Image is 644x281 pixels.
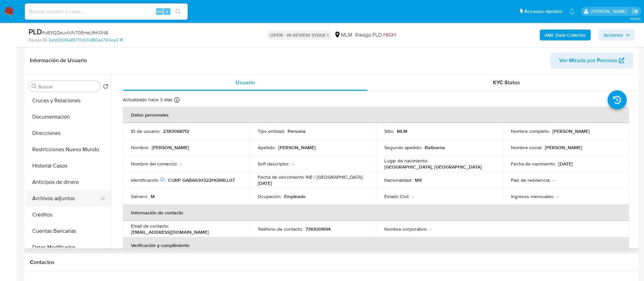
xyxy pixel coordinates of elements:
a: Notificaciones [569,8,575,14]
button: Cruces y Relaciones [26,92,111,109]
span: Ver Mirada por Persona [559,52,617,69]
p: - [412,193,413,199]
button: Archivos adjuntos [26,190,106,207]
b: PLD [29,26,42,37]
h1: Información de Usuario [30,57,87,64]
p: Nombre corporativo : [384,226,427,232]
p: Nacionalidad : [384,177,412,183]
p: Tipo entidad : [258,128,285,134]
p: Actualizado hace 3 días [123,96,172,103]
p: Ingresos mensuales : [511,193,554,199]
p: M [151,193,155,199]
p: - [553,177,554,183]
div: MLM [334,31,352,39]
span: # vB3QZeuvtXfv70EHeLRrK0N8 [42,29,108,36]
span: Accesos rápidos [524,8,562,15]
p: Soft descriptor : [258,161,290,167]
button: Documentación [26,109,111,125]
button: Acciones [599,30,634,40]
p: Fecha de vencimiento INE / [GEOGRAPHIC_DATA] : [258,174,363,180]
p: Segundo apellido : [384,144,422,151]
span: Acciones [604,30,623,40]
p: [PERSON_NAME] [278,144,316,151]
button: search-icon [171,7,185,16]
p: Sitio : [384,128,394,134]
button: Cuentas Bancarias [26,223,111,239]
p: Nombre social : [511,144,542,151]
p: MX [415,177,422,183]
p: alicia.aldreteperez@mercadolibre.com.mx [591,8,629,15]
span: Riesgo PLD: [355,31,396,39]
button: Restricciones Nuevo Mundo [26,141,111,158]
p: Teléfono de contacto : [258,226,303,232]
button: AML Data Collector [540,30,591,40]
button: Direcciones [26,125,111,141]
th: Verificación y cumplimiento [123,237,629,253]
p: Apellido : [258,144,276,151]
p: Estado Civil : [384,193,409,199]
p: País de residencia : [511,177,550,183]
p: [PERSON_NAME] [152,144,189,151]
p: Nombre del comercio : [131,161,178,167]
p: Ocupación : [258,193,281,199]
b: AML Data Collector [545,30,586,40]
p: Persona [288,128,306,134]
p: 7361061694 [306,226,331,232]
input: Buscar [38,84,97,90]
button: Buscar [32,84,37,89]
p: [GEOGRAPHIC_DATA], [GEOGRAPHIC_DATA] [384,164,482,170]
p: Identificación : [131,177,165,183]
button: Volver al orden por defecto [103,84,108,91]
a: 9afd30bf9a851111c60c880ee7914ce3 [49,37,123,43]
h1: Contactos [30,259,633,266]
button: Historial Casos [26,158,111,174]
span: Alt [157,8,162,15]
span: HIGH [383,31,396,39]
p: Balbuena [425,144,445,151]
input: Buscar usuario o caso... [25,7,188,16]
p: - [292,161,294,167]
p: Email de contacto : [131,223,169,229]
p: Nombre completo : [511,128,550,134]
p: [PERSON_NAME] [545,144,582,151]
p: - [430,226,431,232]
b: Person ID [29,37,47,43]
p: [PERSON_NAME] [552,128,590,134]
p: Lugar de nacimiento : [384,158,428,164]
span: s [166,8,168,15]
span: KYC Status [493,78,520,86]
p: [EMAIL_ADDRESS][DOMAIN_NAME] [131,229,209,235]
button: Créditos [26,207,111,223]
p: Nombre : [131,144,149,151]
p: - [557,193,558,199]
th: Datos personales [123,107,629,123]
p: Fecha de nacimiento : [511,161,556,167]
p: ID de usuario : [131,128,160,134]
p: Género : [131,193,148,199]
p: MLM [397,128,407,134]
p: CURP GABA630522HGRRLL07 [168,177,235,183]
p: [DATE] [558,161,573,167]
p: - [180,161,182,167]
th: Información de contacto [123,205,629,221]
p: 2383068712 [163,128,189,134]
button: Ver Mirada por Persona [550,52,633,69]
button: Datos Modificados [26,239,111,256]
p: [DATE] [258,180,272,186]
a: Salir [632,8,639,15]
span: Usuario [236,78,255,86]
button: Anticipos de dinero [26,174,111,190]
p: OPEN - IN REVIEW STAGE I [267,30,331,40]
span: 3.158.0 [630,16,641,21]
p: Empleado [284,193,306,199]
